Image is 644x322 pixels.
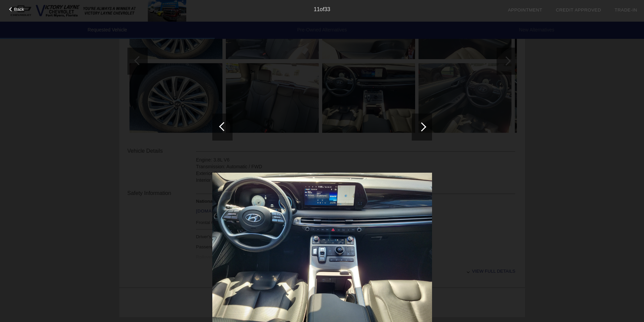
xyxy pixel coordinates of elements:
a: Credit Approved [556,7,601,13]
a: Trade-In [615,7,637,13]
span: Back [14,7,24,12]
a: Appointment [508,7,542,13]
span: 33 [324,6,330,12]
span: 11 [314,6,320,12]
